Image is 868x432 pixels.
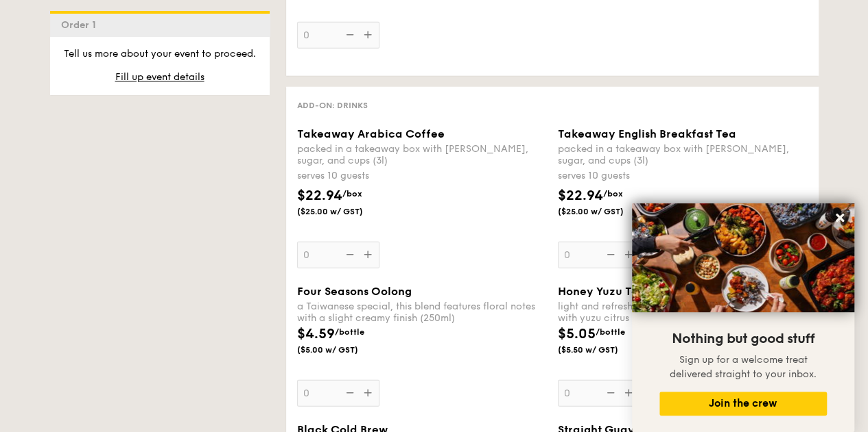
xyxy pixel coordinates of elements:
[603,189,623,199] span: /box
[670,354,817,380] span: Sign up for a welcome treat delivered straight to your inbox.
[297,326,335,342] span: $4.59
[558,326,596,342] span: $5.05
[558,344,651,355] span: ($5.50 w/ GST)
[297,169,547,183] div: serves 10 guests
[558,285,646,298] span: Honey Yuzu Tea
[672,331,814,347] span: Nothing but good stuff
[61,47,259,61] p: Tell us more about your event to proceed.
[596,327,625,337] span: /bottle
[297,206,390,217] span: ($25.00 w/ GST)
[297,301,547,324] div: a Taiwanese special, this blend features floral notes with a slight creamy finish (250ml)
[558,143,808,166] div: packed in a takeaway box with [PERSON_NAME], sugar, and cups (3l)
[61,19,102,31] span: Order 1
[558,301,808,324] div: light and refreshing, high altitude oolong tea infused with yuzu citrus (250ml)
[297,344,390,355] span: ($5.00 w/ GST)
[829,207,851,229] button: Close
[632,203,854,312] img: DSC07876-Edit02-Large.jpeg
[297,188,342,204] span: $22.94
[659,392,827,416] button: Join the crew
[558,169,808,183] div: serves 10 guests
[297,127,445,140] span: Takeaway Arabica Coffee
[558,188,603,204] span: $22.94
[115,71,204,83] span: Fill up event details
[558,127,736,140] span: Takeaway English Breakfast Tea
[297,143,547,166] div: packed in a takeaway box with [PERSON_NAME], sugar, and cups (3l)
[297,285,412,298] span: Four Seasons Oolong
[297,101,368,110] span: Add-on: Drinks
[558,206,651,217] span: ($25.00 w/ GST)
[335,327,364,337] span: /bottle
[342,189,362,199] span: /box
